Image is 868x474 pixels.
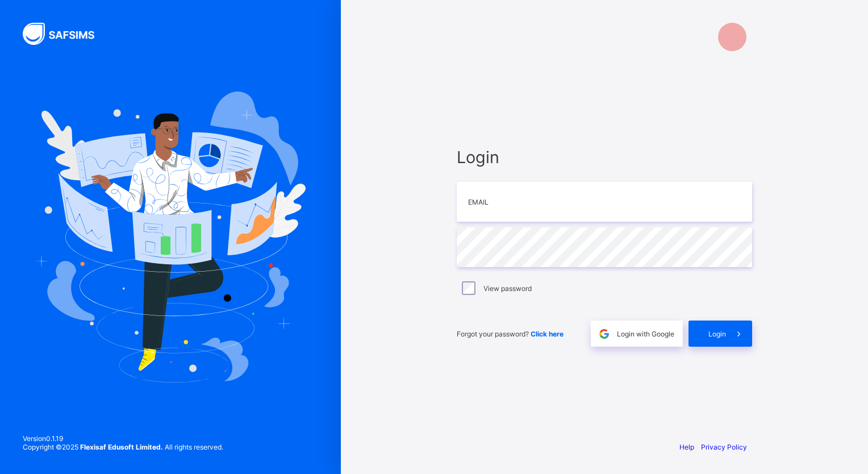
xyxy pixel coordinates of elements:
span: Login [457,147,752,167]
img: Hero Image [35,92,306,382]
span: Login [708,330,726,338]
a: Help [679,443,694,451]
img: SAFSIMS Logo [23,23,108,45]
span: Forgot your password? [457,330,564,338]
span: Copyright © 2025 All rights reserved. [23,443,223,451]
img: google.396cfc9801f0270233282035f929180a.svg [598,327,611,340]
a: Click here [531,330,564,338]
label: View password [483,284,532,293]
a: Privacy Policy [701,443,747,451]
span: Version 0.1.19 [23,434,223,443]
span: Login with Google [617,330,674,338]
strong: Flexisaf Edusoft Limited. [80,443,163,451]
